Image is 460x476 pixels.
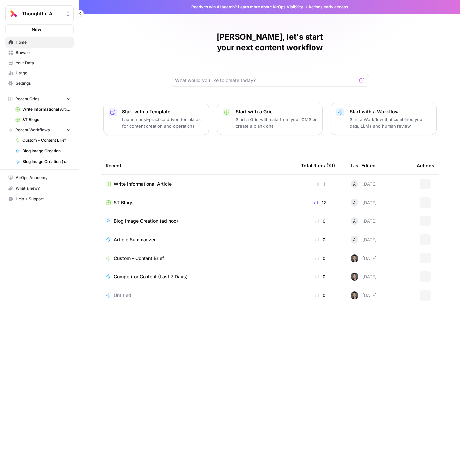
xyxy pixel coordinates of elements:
[106,181,290,187] a: Write Informational Article
[351,291,377,299] div: [DATE]
[353,218,356,224] span: A
[114,181,172,187] span: Write Informational Article
[351,273,358,281] img: klt2gisth7jypmzdkryddvk9ywnb
[331,103,437,135] button: Start with a WorkflowStart a Workflow that combines your data, LLMs and human review
[350,116,431,129] p: Start a Workflow that combines your data, LLMs and human review
[301,273,340,280] div: 0
[5,94,74,104] button: Recent Grids
[171,32,369,53] h1: [PERSON_NAME], let's start your next content workflow
[301,156,335,174] div: Total Runs (7d)
[16,60,71,66] span: Your Data
[122,116,203,129] p: Launch best-practice driven templates for content creation and operations
[351,254,358,262] img: klt2gisth7jypmzdkryddvk9ywnb
[15,96,39,102] span: Recent Grids
[15,127,50,133] span: Recent Workflows
[106,292,290,299] a: Untitled
[5,183,74,194] button: What's new?
[5,172,74,183] a: AirOps Academy
[5,37,74,48] a: Home
[12,135,74,146] a: Custom - Content Brief
[32,26,41,33] span: New
[114,199,134,206] span: ST Blogs
[22,106,71,112] span: Write Informational Article
[16,50,71,56] span: Browse
[353,236,356,243] span: A
[114,292,131,299] span: Untitled
[22,117,71,123] span: ST Blogs
[8,8,20,20] img: Thoughtful AI Content Engine Logo
[175,77,357,84] input: What would you like to create today?
[236,108,317,115] p: Start with a Grid
[5,78,74,89] a: Settings
[122,108,203,115] p: Start with a Template
[12,146,74,156] a: Blog Image Creation
[353,199,356,206] span: A
[22,10,62,17] span: Thoughtful AI Content Engine
[106,273,290,280] a: Competitor Content (Last 7 Days)
[12,156,74,167] a: Blog Image Creation (ad hoc)
[5,47,74,58] a: Browse
[103,103,209,135] button: Start with a TemplateLaunch best-practice driven templates for content creation and operations
[301,292,340,299] div: 0
[351,180,377,188] div: [DATE]
[301,218,340,224] div: 0
[12,104,74,115] a: Write Informational Article
[106,255,290,262] a: Custom - Content Brief
[308,4,348,10] span: Actions early access
[16,80,71,86] span: Settings
[236,116,317,129] p: Start a Grid with data from your CMS or create a blank one
[114,236,156,243] span: Article Summarizer
[351,291,358,299] img: klt2gisth7jypmzdkryddvk9ywnb
[353,181,356,187] span: A
[114,273,188,280] span: Competitor Content (Last 7 Days)
[191,4,303,10] span: Ready to win AI search? about AirOps Visibility
[16,175,71,181] span: AirOps Academy
[106,156,290,174] div: Recent
[350,108,431,115] p: Start with a Workflow
[351,199,377,207] div: [DATE]
[301,181,340,187] div: 1
[106,199,290,206] a: ST Blogs
[22,137,71,143] span: Custom - Content Brief
[301,255,340,262] div: 0
[301,236,340,243] div: 0
[16,39,71,45] span: Home
[6,183,73,193] div: What's new?
[5,24,74,34] button: New
[351,236,377,244] div: [DATE]
[114,218,178,224] span: Blog Image Creation (ad hoc)
[5,68,74,78] a: Usage
[22,159,71,165] span: Blog Image Creation (ad hoc)
[351,254,377,262] div: [DATE]
[351,217,377,225] div: [DATE]
[16,196,71,202] span: Help + Support
[114,255,164,262] span: Custom - Content Brief
[238,4,260,9] a: Learn more
[16,70,71,76] span: Usage
[5,194,74,204] button: Help + Support
[12,115,74,125] a: ST Blogs
[5,5,74,22] button: Workspace: Thoughtful AI Content Engine
[5,125,74,135] button: Recent Workflows
[106,236,290,243] a: Article Summarizer
[22,148,71,154] span: Blog Image Creation
[417,156,434,174] div: Actions
[5,58,74,68] a: Your Data
[217,103,323,135] button: Start with a GridStart a Grid with data from your CMS or create a blank one
[351,273,377,281] div: [DATE]
[351,156,376,174] div: Last Edited
[106,218,290,224] a: Blog Image Creation (ad hoc)
[301,199,340,206] div: 12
